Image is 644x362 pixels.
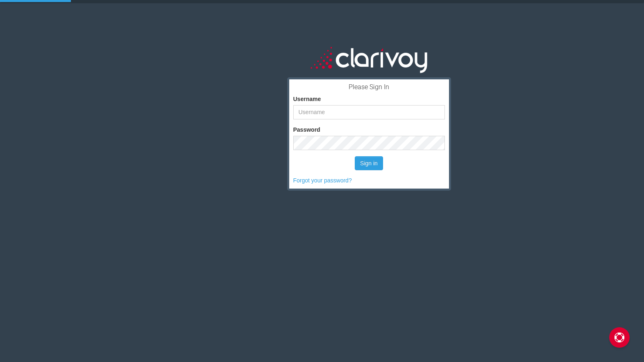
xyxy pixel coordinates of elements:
label: Password [293,126,320,134]
label: Username [293,95,321,103]
h3: Please Sign In [293,83,445,91]
img: clarivoy_whitetext_transbg.svg [311,45,427,74]
input: Username [293,105,445,119]
a: Forgot your password? [293,177,352,184]
button: Sign in [355,156,383,170]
